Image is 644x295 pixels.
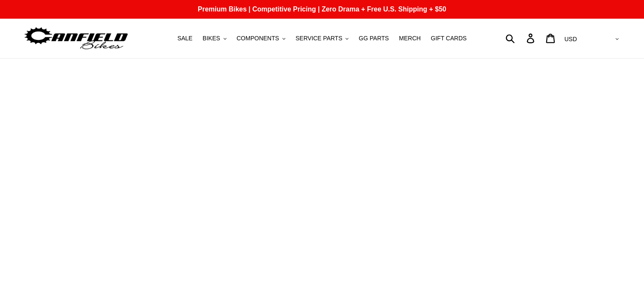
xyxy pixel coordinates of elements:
a: MERCH [395,33,425,44]
a: SALE [173,33,197,44]
span: MERCH [399,35,420,42]
span: BIKES [203,35,220,42]
input: Search [510,29,532,48]
span: COMPONENTS [237,35,279,42]
a: GIFT CARDS [427,33,471,44]
span: GIFT CARDS [431,35,467,42]
span: SALE [177,35,193,42]
button: SERVICE PARTS [291,33,353,44]
button: COMPONENTS [232,33,290,44]
button: BIKES [199,33,231,44]
a: GG PARTS [354,33,393,44]
span: GG PARTS [359,35,389,42]
span: SERVICE PARTS [296,35,342,42]
img: Canfield Bikes [23,25,129,52]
